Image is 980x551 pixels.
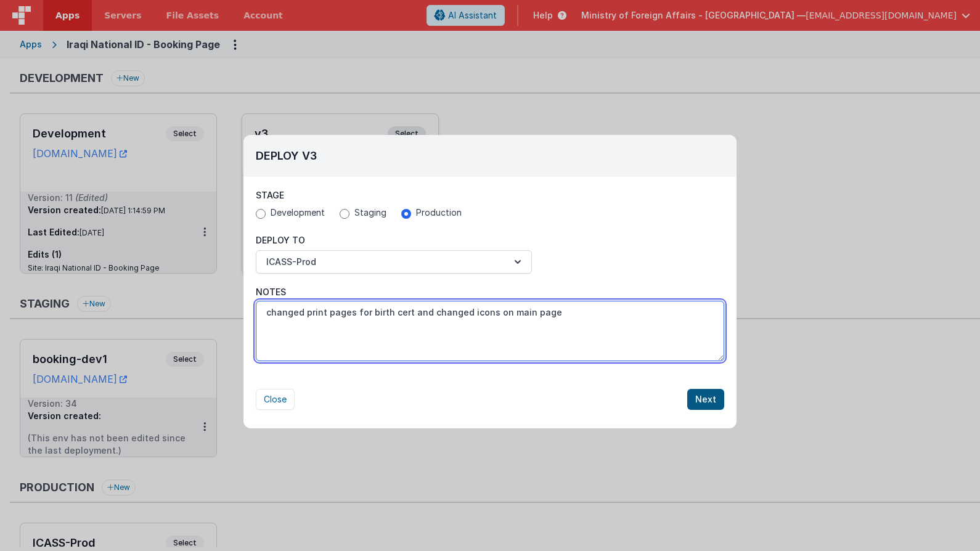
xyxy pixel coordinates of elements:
[271,206,325,219] span: Development
[256,389,295,410] button: Close
[354,206,386,219] span: Staging
[416,206,462,219] span: Production
[256,234,532,247] p: Deploy To
[340,209,349,219] input: Staging
[256,301,724,361] textarea: Notes
[256,190,284,200] span: Stage
[256,147,724,165] h2: Deploy v3
[256,286,286,298] span: Notes
[687,389,724,410] button: Next
[256,209,266,219] input: Development
[256,250,532,274] button: ICASS-Prod
[401,209,411,219] input: Production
